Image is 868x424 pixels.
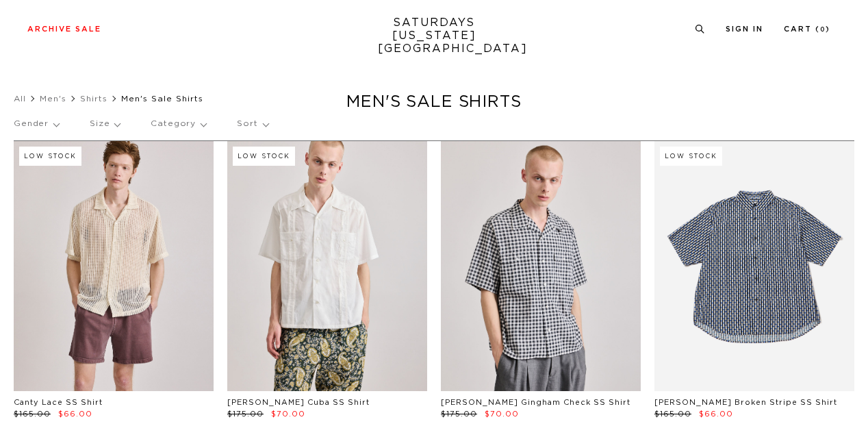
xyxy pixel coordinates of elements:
a: Canty Lace SS Shirt [14,399,103,406]
a: Men's [40,95,66,103]
span: $66.00 [699,410,733,418]
span: $165.00 [14,410,51,418]
a: Archive Sale [27,25,101,33]
a: [PERSON_NAME] Broken Stripe SS Shirt [654,399,837,406]
p: Category [151,108,206,140]
span: $70.00 [485,410,519,418]
div: Low Stock [19,147,81,166]
span: $175.00 [441,410,477,418]
span: $175.00 [227,410,264,418]
a: [PERSON_NAME] Cuba SS Shirt [227,399,370,406]
p: Gender [14,108,59,140]
div: Low Stock [660,147,722,166]
span: Men's Sale Shirts [121,95,203,103]
a: Shirts [80,95,107,103]
a: Sign In [726,25,763,33]
small: 0 [820,27,826,33]
p: Size [90,108,120,140]
a: Cart (0) [784,25,830,33]
a: All [14,95,26,103]
div: Low Stock [233,147,295,166]
a: [PERSON_NAME] Gingham Check SS Shirt [441,399,630,406]
span: $66.00 [58,410,92,418]
span: $70.00 [271,410,305,418]
span: $165.00 [654,410,691,418]
p: Sort [237,108,268,140]
a: SATURDAYS[US_STATE][GEOGRAPHIC_DATA] [378,16,491,55]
